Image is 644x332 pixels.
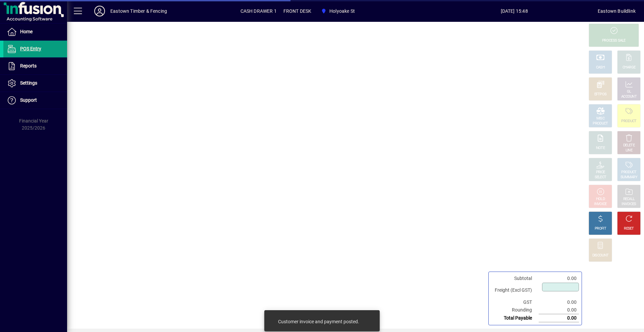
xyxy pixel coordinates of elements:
div: PRICE [596,170,605,175]
div: SUMMARY [621,175,637,180]
td: 0.00 [539,314,579,322]
div: PROFIT [595,226,606,231]
div: LINE [626,148,632,153]
span: Support [20,97,37,103]
span: CASH DRAWER 1 [240,6,277,16]
div: GL [627,89,631,94]
td: 0.00 [539,306,579,314]
span: Reports [20,63,37,68]
div: RESET [624,226,634,231]
div: PRODUCT [621,119,636,124]
div: CASH [596,65,605,70]
div: ACCOUNT [621,94,637,99]
span: Holyoake St [318,5,358,17]
div: PRODUCT [593,121,608,126]
div: PROCESS SALE [602,38,626,43]
div: EFTPOS [594,92,607,97]
span: Settings [20,80,37,86]
td: Rounding [491,306,539,314]
td: GST [491,298,539,306]
div: INVOICES [622,202,636,207]
td: 0.00 [539,298,579,306]
div: DISCOUNT [592,253,608,258]
div: Eastown Buildlink [598,6,636,16]
a: Support [3,92,67,109]
span: [DATE] 15:48 [431,6,598,16]
div: PRODUCT [621,170,636,175]
div: INVOICE [594,202,606,207]
div: HOLD [596,197,605,202]
td: Subtotal [491,275,539,282]
a: Home [3,23,67,40]
td: Freight (Excl GST) [491,282,539,298]
a: Settings [3,75,67,92]
span: Home [20,29,33,34]
span: FRONT DESK [283,6,312,16]
div: Eastown Timber & Fencing [110,6,167,16]
div: Customer invoice and payment posted. [278,318,359,325]
span: Holyoake St [329,6,355,16]
div: CHARGE [623,65,636,70]
td: 0.00 [539,275,579,282]
td: Total Payable [491,314,539,322]
div: RECALL [623,197,635,202]
div: DELETE [623,143,635,148]
div: NOTE [596,146,605,151]
span: POS Entry [20,46,41,51]
button: Profile [89,5,110,17]
div: SELECT [595,175,606,180]
div: MISC [596,116,604,121]
a: Reports [3,58,67,75]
